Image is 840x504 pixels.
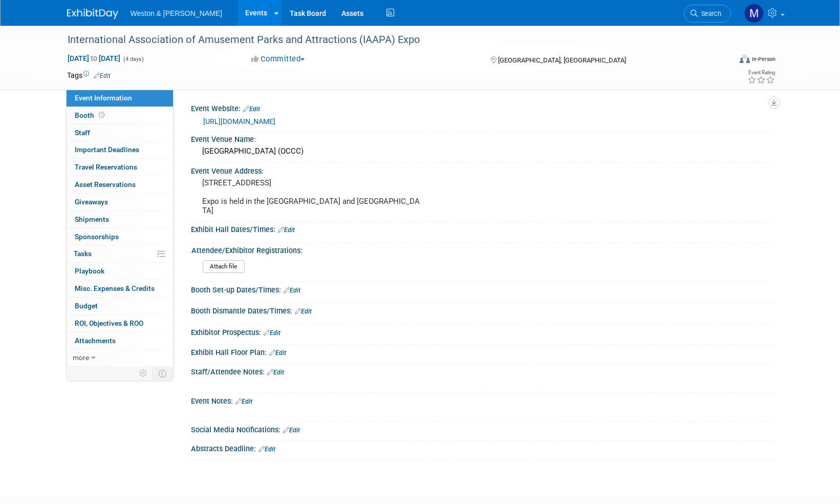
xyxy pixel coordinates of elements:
[67,298,173,314] a: Budget
[75,319,143,327] span: ROI, Objectives & ROO
[191,345,773,358] div: Exhibit Hall Floor Plan:
[94,72,111,79] a: Edit
[73,353,89,362] span: more
[191,303,773,317] div: Booth Dismantle Dates/Times:
[235,398,252,405] a: Edit
[152,367,173,380] td: Toggle Event Tabs
[67,90,173,107] a: Event Information
[75,215,109,223] span: Shipments
[67,159,173,176] a: Travel Reservations
[295,308,312,315] a: Edit
[75,94,132,102] span: Event Information
[75,302,98,310] span: Budget
[74,249,92,258] span: Tasks
[751,55,776,63] div: In-Person
[191,422,773,435] div: Social Media Notifications:
[75,337,116,345] span: Attachments
[498,56,626,64] span: [GEOGRAPHIC_DATA], [GEOGRAPHIC_DATA]
[75,129,90,137] span: Staff
[67,54,121,63] span: [DATE] [DATE]
[191,325,773,338] div: Exhibitor Prospectus:
[248,54,309,65] button: Committed
[67,107,173,124] a: Booth
[67,211,173,228] a: Shipments
[67,141,173,158] a: Important Deadlines
[191,243,769,256] div: Attendee/Exhibitor Registrations:
[203,117,275,125] a: [URL][DOMAIN_NAME]
[75,180,136,188] span: Asset Reservations
[259,446,275,453] a: Edit
[740,55,750,63] img: Format-Inperson.png
[67,349,173,366] a: more
[744,4,764,23] img: Mary Ann Trujillo
[191,441,773,454] div: Abstracts Deadline:
[67,194,173,211] a: Giveaways
[191,282,773,296] div: Booth Set-up Dates/Times:
[75,284,155,292] span: Misc. Expenses & Credits
[67,176,173,193] a: Asset Reservations
[684,5,731,23] a: Search
[67,315,173,332] a: ROI, Objectives & ROO
[67,124,173,141] a: Staff
[191,132,773,144] div: Event Venue Name:
[89,54,99,62] span: to
[67,9,118,19] img: ExhibitDay
[269,349,286,356] a: Edit
[191,101,773,114] div: Event Website:
[75,267,104,275] span: Playbook
[283,427,300,434] a: Edit
[698,10,721,17] span: Search
[278,226,295,234] a: Edit
[747,70,775,75] div: Event Rating
[67,280,173,297] a: Misc. Expenses & Credits
[202,178,422,215] pre: [STREET_ADDRESS] Expo is held in the [GEOGRAPHIC_DATA] and [GEOGRAPHIC_DATA]
[191,364,773,377] div: Staff/Attendee Notes:
[75,233,119,241] span: Sponsorships
[97,111,106,119] span: Booth not reserved yet
[191,222,773,235] div: Exhibit Hall Dates/Times:
[122,56,144,62] span: (4 days)
[64,31,716,49] div: International Association of Amusement Parks and Attractions (IAAPA) Expo
[67,245,173,262] a: Tasks
[75,145,139,154] span: Important Deadlines
[243,106,260,113] a: Edit
[671,53,776,69] div: Event Format
[135,367,153,380] td: Personalize Event Tab Strip
[67,228,173,245] a: Sponsorships
[284,287,300,294] a: Edit
[199,143,766,159] div: [GEOGRAPHIC_DATA] (OCCC)
[67,332,173,349] a: Attachments
[267,369,284,376] a: Edit
[191,163,773,176] div: Event Venue Address:
[75,111,106,119] span: Booth
[131,9,222,17] span: Weston & [PERSON_NAME]
[264,329,281,337] a: Edit
[67,70,111,80] td: Tags
[191,393,773,407] div: Event Notes:
[75,163,137,171] span: Travel Reservations
[67,263,173,280] a: Playbook
[75,198,108,206] span: Giveaways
